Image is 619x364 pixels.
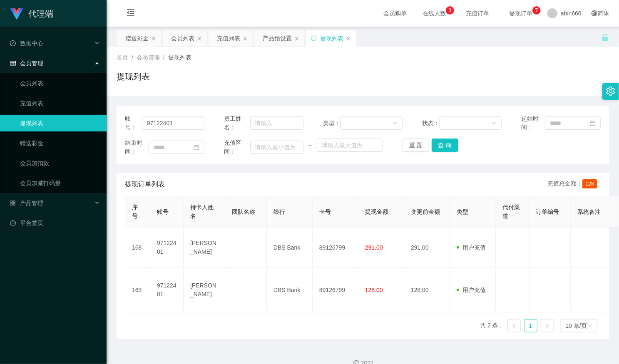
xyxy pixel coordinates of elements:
p: 3 [449,6,452,15]
span: 291.00 [365,244,383,251]
td: 97122401 [150,228,184,268]
i: 图标: calendar [590,120,596,126]
td: 128.00 [404,268,450,312]
i: 图标: down [393,121,398,126]
sup: 7 [532,6,541,15]
li: 共 2 条， [480,319,504,332]
span: 充值订单 [462,10,493,16]
span: 状态： [422,119,440,128]
div: 产品预设置 [263,30,292,46]
a: 会员加扣款 [20,155,100,171]
i: 图标: down [587,323,592,329]
span: 类型： [323,119,341,128]
a: 代理端 [10,10,53,17]
span: 用户充值 [457,244,486,251]
i: 图标: close [197,36,202,41]
div: 10 条/页 [566,319,587,332]
i: 图标: right [545,324,550,329]
span: 团队名称 [232,208,255,215]
td: 97122401 [150,268,184,312]
span: 用户充值 [457,287,486,293]
span: 首页 [117,54,128,61]
td: [PERSON_NAME] [184,268,225,312]
span: 提现列表 [168,54,191,61]
span: 128.00 [365,287,383,293]
span: 结束时间： [125,139,149,156]
div: 会员列表 [171,30,194,46]
i: 图标: appstore-o [10,200,16,206]
i: 图标: unlock [602,34,609,41]
div: 充值总金额： [547,179,601,189]
span: 持卡人姓名 [190,204,214,219]
td: 291.00 [404,228,450,268]
p: 7 [535,6,538,15]
span: 起始时间： [522,114,545,132]
span: 会员管理 [10,60,43,67]
a: 赠送彩金 [20,135,100,151]
span: 充值区间： [224,139,250,156]
td: DBS Bank [267,268,313,312]
td: 89126799 [313,228,358,268]
span: 提现订单列表 [125,179,165,189]
span: 卡号 [319,208,331,215]
li: 上一页 [507,319,521,332]
span: 类型 [457,208,468,215]
div: 充值列表 [217,30,240,46]
h1: 代理端 [28,0,53,27]
i: 图标: global [592,10,597,16]
a: 会员列表 [20,75,100,92]
span: / [132,54,133,61]
span: ~ [303,141,317,150]
img: logo.9652507e.png [10,8,23,20]
span: / [163,54,165,61]
span: 提现金额 [365,208,388,215]
i: 图标: setting [606,87,615,96]
input: 请输入 [142,116,204,130]
span: 产品管理 [10,200,43,206]
sup: 3 [446,6,454,15]
a: 1 [525,319,537,332]
i: 图标: down [492,121,497,126]
li: 下一页 [541,319,554,332]
i: 图标: close [346,36,351,41]
td: 89126799 [313,268,358,312]
input: 请输入 [250,116,303,130]
div: 赠送彩金 [125,30,149,46]
i: 图标: check-circle-o [10,40,16,46]
a: 会员加减打码量 [20,175,100,191]
i: 图标: close [151,36,156,41]
h1: 提现列表 [117,70,150,83]
i: 图标: close [243,36,248,41]
input: 请输入最小值为 [250,141,303,154]
i: 图标: sync [311,35,317,41]
i: 图标: calendar [194,144,199,150]
button: 重 置 [403,139,429,152]
i: 图标: left [512,324,517,329]
span: 变更前金额 [411,208,440,215]
span: 序号 [132,204,138,219]
i: 图标: close [294,36,299,41]
span: 系统备注 [577,208,601,215]
td: 168 [125,228,150,268]
td: 163 [125,268,150,312]
span: 账号： [125,114,142,132]
span: 在线人数 [418,10,450,16]
span: 银行 [273,208,285,215]
span: 数据中心 [10,40,43,47]
span: 员工姓名： [224,114,250,132]
input: 请输入最大值为 [317,139,383,152]
span: 会员管理 [137,54,160,61]
span: 提现订单 [505,10,537,16]
a: 提现列表 [20,115,100,131]
i: 图标: table [10,60,16,66]
span: 代付渠道 [502,204,520,219]
a: 图标: dashboard平台首页 [10,215,100,231]
span: 128 [582,179,597,188]
i: 图标: menu-fold [117,0,145,27]
td: DBS Bank [267,228,313,268]
span: 账号 [157,208,169,215]
span: 订单编号 [536,208,559,215]
a: 充值列表 [20,95,100,111]
td: [PERSON_NAME] [184,228,225,268]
